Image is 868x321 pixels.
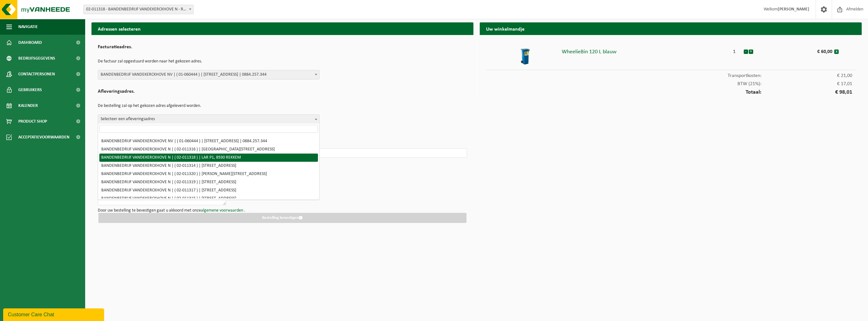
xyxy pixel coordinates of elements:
[18,50,55,66] span: Bedrijfsgegevens
[98,70,320,79] span: BANDENBEDRIJF VANDEKERCKHOVE NV | ( 01-060444 ) | KORTRIJKSESTEENWEG 314, 8530 HARELBEKE | 0884.2...
[98,114,320,124] span: Selecteer een afleveringsadres
[98,56,467,67] p: De factuur zal opgestuurd worden naar het gekozen adres.
[18,35,42,50] span: Dashboard
[725,46,743,54] div: 1
[761,73,852,78] span: € 21,00
[778,7,809,12] strong: [PERSON_NAME]
[516,46,535,65] img: 01-000153
[18,66,55,82] span: Contactpersonen
[98,70,319,79] span: BANDENBEDRIJF VANDEKERCKHOVE NV | ( 01-060444 ) | KORTRIJKSESTEENWEG 314, 8530 HARELBEKE | 0884.2...
[18,82,42,98] span: Gebruikers
[744,50,748,54] button: -
[84,5,193,14] span: 02-011318 - BANDENBEDRIJF VANDEKERCKHOVE N - REKKEM
[98,213,466,223] button: Bestelling bevestigen
[18,98,38,114] span: Kalender
[562,46,725,55] div: WheelieBin 120 L blauw
[98,44,467,53] h2: Facturatieadres.
[99,145,318,154] li: BANDENBEDRIJF VANDEKERCKHOVE N | ( 02-011316 ) | [GEOGRAPHIC_DATA][STREET_ADDRESS]
[780,46,834,54] div: € 60,00
[99,162,318,170] li: BANDENBEDRIJF VANDEKERCKHOVE N | ( 02-011314 ) | [STREET_ADDRESS]
[749,50,753,54] button: +
[99,154,318,162] li: BANDENBEDRIJF VANDEKERCKHOVE N | ( 02-011318 ) | LAR P1, 8930 REKKEM
[99,178,318,186] li: BANDENBEDRIJF VANDEKERCKHOVE N | ( 02-011319 ) | [STREET_ADDRESS]
[18,114,47,129] span: Product Shop
[761,81,852,86] span: € 17,01
[98,101,467,111] p: De bestelling zal op het gekozen adres afgeleverd worden.
[480,22,862,35] h2: Uw winkelmandje
[99,186,318,195] li: BANDENBEDRIJF VANDEKERCKHOVE N | ( 02-011317 ) | [STREET_ADDRESS]
[98,208,467,213] p: Door uw bestelling te bevestigen gaat u akkoord met onze
[486,78,855,86] div: BTW (21%):
[834,50,839,54] button: x
[18,19,38,35] span: Navigatie
[3,307,105,321] iframe: chat widget
[99,137,318,145] li: BANDENBEDRIJF VANDEKERCKHOVE NV | ( 01-060444 ) | [STREET_ADDRESS] | 0884.257.344
[83,5,194,14] span: 02-011318 - BANDENBEDRIJF VANDEKERCKHOVE N - REKKEM
[486,70,855,78] div: Transportkosten:
[761,90,852,95] span: € 98,01
[98,89,467,97] h2: Afleveringsadres.
[486,86,855,95] div: Totaal:
[91,22,473,35] h2: Adressen selecteren
[18,129,69,145] span: Acceptatievoorwaarden
[98,115,319,124] span: Selecteer een afleveringsadres
[201,208,245,213] a: algemene voorwaarden .
[99,195,318,203] li: BANDENBEDRIJF VANDEKERCKHOVE N | ( 02-011315 ) | [STREET_ADDRESS]
[99,170,318,178] li: BANDENBEDRIJF VANDEKERCKHOVE N | ( 02-011320 ) | [PERSON_NAME][STREET_ADDRESS]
